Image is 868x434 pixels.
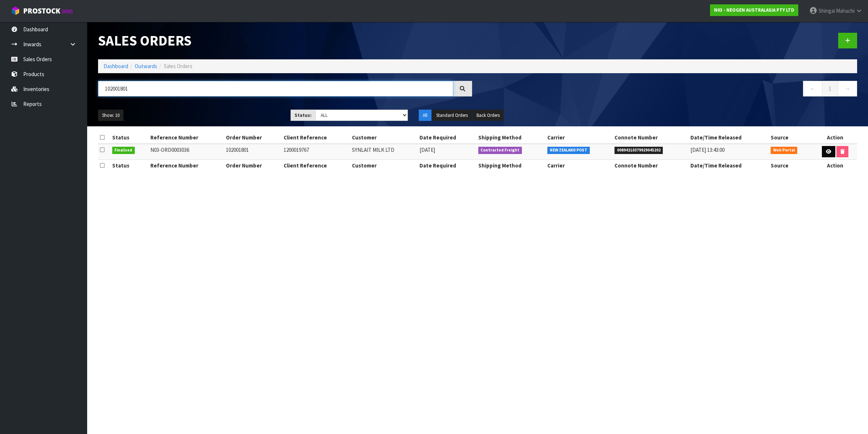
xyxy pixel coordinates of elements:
small: WMS [62,8,73,15]
th: Date/Time Released [689,159,768,171]
button: All [419,110,431,121]
th: Customer [350,132,417,143]
th: Carrier [545,132,613,143]
th: Date/Time Released [689,132,768,143]
td: 102001801 [224,144,282,159]
button: Show: 10 [98,110,123,121]
span: Contracted Freight [478,147,522,154]
th: Client Reference [282,159,350,171]
th: Shipping Method [476,159,546,171]
span: NEW ZEALAND POST [547,147,590,154]
th: Reference Number [149,159,224,171]
button: Standard Orders [432,110,472,121]
th: Action [813,159,857,171]
h1: Sales Orders [98,33,472,48]
th: Client Reference [282,132,350,143]
button: Back Orders [472,110,504,121]
a: Dashboard [104,63,128,70]
th: Order Number [224,159,282,171]
th: Status [110,159,149,171]
img: cube-alt.png [11,6,20,15]
td: 1200019767 [282,144,350,159]
a: Outwards [135,63,157,70]
th: Order Number [224,132,282,143]
th: Source [769,159,813,171]
strong: N03 - NEOGEN AUSTRALASIA PTY LTD [714,7,794,13]
span: Shingai [819,7,835,14]
span: [DATE] 13:43:00 [690,146,725,153]
a: → [838,81,857,96]
td: N03-ORD0003036 [149,144,224,159]
th: Shipping Method [476,132,546,143]
a: 1 [822,81,838,96]
nav: Page navigation [483,81,857,99]
a: ← [803,81,822,96]
th: Source [769,132,813,143]
th: Action [813,132,857,143]
th: Date Required [418,159,476,171]
th: Connote Number [613,132,689,143]
span: Finalised [112,147,135,154]
strong: Status: [295,112,312,118]
span: Web Portal [771,147,798,154]
th: Connote Number [613,159,689,171]
th: Customer [350,159,417,171]
span: ProStock [23,6,60,16]
input: Search sales orders [98,81,453,96]
span: 00894210379929045202 [615,147,663,154]
th: Carrier [545,159,613,171]
th: Reference Number [149,132,224,143]
th: Date Required [418,132,476,143]
span: Sales Orders [164,63,192,70]
th: Status [110,132,149,143]
span: Mahachi [836,7,855,14]
span: [DATE] [419,146,435,153]
td: SYNLAIT MILK LTD [350,144,417,159]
